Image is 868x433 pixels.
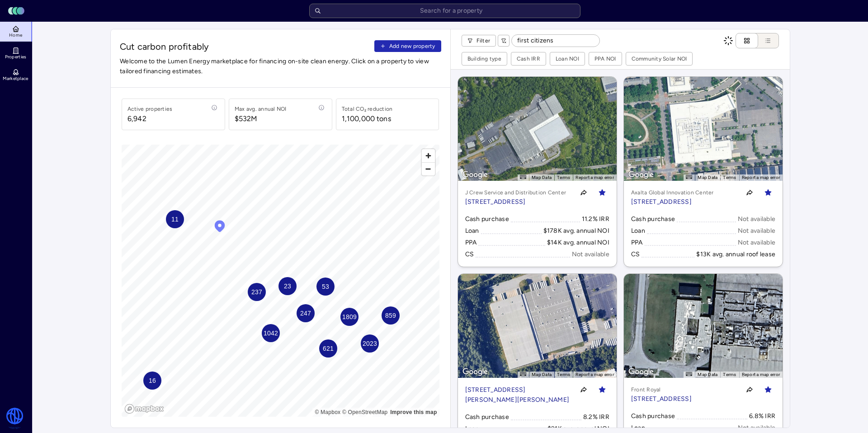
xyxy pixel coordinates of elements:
p: Axalta Global Innovation Center [631,188,714,197]
span: 6,942 [127,113,172,124]
button: PPA NOI [589,52,622,65]
button: List view [749,33,779,48]
div: Community Solar NOI [632,54,687,63]
span: 1042 [264,328,278,338]
p: [STREET_ADDRESS] [631,197,714,207]
div: Not available [738,423,775,433]
div: Max avg. annual NOI [235,104,287,113]
span: Filter [476,36,491,45]
div: CS [465,249,474,259]
span: 859 [385,311,396,320]
a: MapJ Crew Service and Distribution Center[STREET_ADDRESS]Toggle favoriteCash purchase11.2% IRRLoa... [458,77,617,267]
div: Not available [738,226,775,236]
p: Front Royal [631,385,692,394]
button: Zoom out [422,162,435,175]
button: Toggle favorite [761,382,775,397]
div: Building type [467,54,501,63]
button: Community Solar NOI [626,52,693,65]
div: 8.2% IRR [583,412,609,422]
input: Search [512,35,599,47]
div: PPA [631,238,643,248]
button: Add new property [374,40,441,52]
span: 2023 [363,339,377,348]
span: Welcome to the Lumen Energy marketplace for financing on-site clean energy. Click on a property t... [120,56,441,76]
div: Map marker [382,306,400,325]
a: Mapbox [315,409,340,415]
div: Active properties [127,104,172,113]
div: $13K avg. annual roof lease [696,249,775,259]
div: Loan [465,226,479,236]
button: Building type [462,52,507,65]
div: 1,100,000 tons [342,113,391,124]
a: Map feedback [390,409,437,415]
img: Watershed [5,408,24,429]
div: Not available [738,214,775,224]
a: Mapbox logo [124,404,164,414]
canvas: Map [122,145,439,417]
span: 247 [300,308,311,318]
div: Map marker [278,277,297,295]
p: [STREET_ADDRESS] [631,394,692,404]
div: Map marker [361,334,379,353]
button: Toggle favorite [761,185,775,200]
div: Cash purchase [465,214,509,224]
button: Cards view [736,33,758,48]
div: Not available [572,249,609,259]
span: Cut carbon profitably [120,40,371,53]
span: $532M [235,113,287,124]
span: 16 [149,376,156,386]
a: MapAxalta Global Innovation Center[STREET_ADDRESS]Toggle favoriteCash purchaseNot availableLoanNo... [624,77,783,267]
div: Total CO₂ reduction [342,104,393,113]
span: 237 [251,287,262,297]
p: [STREET_ADDRESS][PERSON_NAME][PERSON_NAME] [465,385,571,405]
span: 11 [171,214,179,224]
div: Cash IRR [517,54,540,63]
button: Loan NOI [550,52,585,65]
p: [STREET_ADDRESS] [465,197,566,207]
div: Loan [631,423,645,433]
span: 621 [323,344,334,353]
div: PPA NOI [594,54,616,63]
div: Map marker [213,219,226,235]
span: 23 [284,281,291,291]
div: PPA [465,238,477,248]
div: Map marker [297,304,315,322]
span: 1809 [342,312,357,322]
span: Marketplace [3,76,28,81]
div: Cash purchase [465,412,509,422]
div: Not available [738,238,775,248]
span: Zoom out [422,163,435,175]
div: Map marker [319,339,337,358]
span: 53 [322,282,329,292]
input: Search for a property [309,4,580,18]
div: Map marker [316,278,335,296]
div: Map marker [262,324,280,342]
div: 6.8% IRR [749,411,775,421]
div: Loan [631,226,645,236]
div: CS [631,249,640,259]
button: Toggle favorite [595,185,609,200]
div: Cash purchase [631,411,675,421]
div: Cash purchase [631,214,675,224]
button: Cash IRR [511,52,546,65]
div: Loan NOI [556,54,579,63]
div: Map marker [248,283,266,301]
p: J Crew Service and Distribution Center [465,188,566,197]
span: Add new property [389,42,435,51]
div: Map marker [143,372,161,390]
span: Home [9,33,22,38]
div: 11.2% IRR [582,214,609,224]
div: Map marker [340,308,359,326]
button: Toggle favorite [595,382,609,397]
a: OpenStreetMap [342,409,388,415]
button: Filter [462,35,496,47]
span: Properties [5,54,27,60]
div: $14K avg. annual NOI [547,238,609,248]
div: $178K avg. annual NOI [543,226,609,236]
button: Zoom in [422,149,435,162]
div: Map marker [166,210,184,228]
